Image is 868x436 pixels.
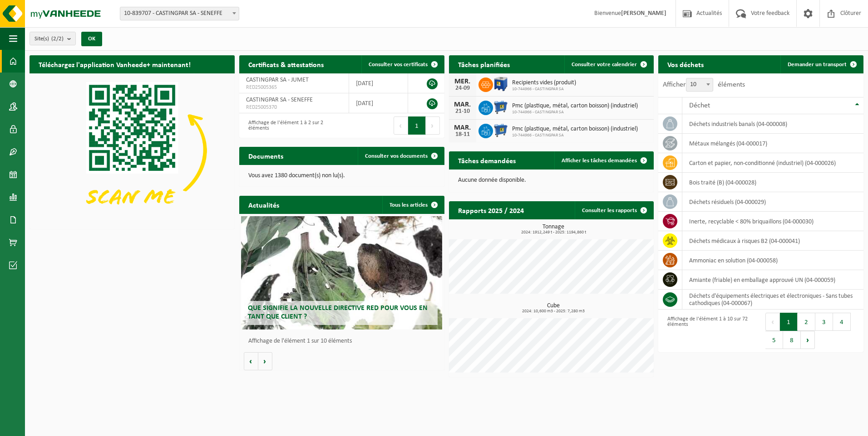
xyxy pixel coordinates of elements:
img: WB-0660-HPE-BE-01 [493,99,508,115]
td: Ammoniac en solution (04-000058) [682,251,863,270]
div: 18-11 [454,131,472,138]
a: Afficher les tâches demandées [554,151,653,170]
button: 3 [815,313,833,331]
td: déchets médicaux à risques B2 (04-000041) [682,231,863,251]
h2: Tâches planifiées [449,55,519,73]
button: 2 [798,313,815,331]
span: 10 [686,78,713,92]
td: bois traité (B) (04-000028) [682,173,863,192]
span: Recipients vides (produit) [512,79,576,87]
button: 1 [408,116,426,135]
td: déchets d'équipements électriques et électroniques - Sans tubes cathodiques (04-000067) [682,290,863,310]
span: Consulter vos certificats [369,62,428,68]
p: Affichage de l'élément 1 sur 10 éléments [248,338,440,344]
span: 10-744966 - CASTINGPAR SA [512,110,638,115]
a: Demander un transport [780,55,863,73]
span: Consulter vos documents [365,153,428,159]
div: MAR. [454,124,472,131]
h3: Cube [454,303,654,314]
div: 24-09 [454,85,472,92]
a: Tous les articles [382,196,444,214]
td: métaux mélangés (04-000017) [682,134,863,153]
button: 8 [783,331,801,349]
a: Consulter les rapports [575,201,653,219]
span: Déchet [689,102,710,109]
a: Que signifie la nouvelle directive RED pour vous en tant que client ? [241,216,442,329]
td: amiante (friable) en emballage approuvé UN (04-000059) [682,270,863,290]
h2: Rapports 2025 / 2024 [449,201,533,219]
button: 1 [780,313,798,331]
div: MER. [454,78,472,85]
a: Consulter vos certificats [361,55,444,73]
label: Afficher éléments [663,81,745,88]
span: CASTINGPAR SA - JUMET [246,77,309,83]
span: 10-744966 - CASTINGPAR SA [512,133,638,138]
p: Aucune donnée disponible. [458,177,645,184]
button: Volgende [258,352,272,370]
p: Vous avez 1380 document(s) non lu(s). [248,173,435,179]
div: MAR. [454,101,472,108]
count: (2/2) [51,36,64,42]
span: Afficher les tâches demandées [562,158,637,164]
button: Next [801,331,815,349]
span: RED25005370 [246,104,342,111]
span: Site(s) [35,32,64,46]
h2: Vos déchets [658,55,713,73]
span: 2024: 1912,249 t - 2025: 1194,860 t [454,230,654,235]
span: CASTINGPAR SA - SENEFFE [246,97,313,103]
a: Consulter votre calendrier [564,55,653,73]
span: 10-839707 - CASTINGPAR SA - SENEFFE [120,7,239,20]
h2: Tâches demandées [449,151,525,169]
span: Demander un transport [788,62,847,68]
h2: Certificats & attestations [239,55,333,73]
span: Consulter votre calendrier [572,62,637,68]
span: Pmc (plastique, métal, carton boisson) (industriel) [512,126,638,133]
td: [DATE] [349,93,408,113]
td: déchets résiduels (04-000029) [682,192,863,212]
div: Affichage de l'élément 1 à 2 sur 2 éléments [244,116,337,136]
img: PB-IC-1000-HPE-00-08 [493,76,508,92]
td: inerte, recyclable < 80% briquaillons (04-000030) [682,212,863,231]
button: Vorige [244,352,258,370]
button: Site(s)(2/2) [30,32,76,45]
div: 21-10 [454,108,472,115]
h2: Téléchargez l'application Vanheede+ maintenant! [30,55,200,73]
h2: Documents [239,147,292,165]
td: déchets industriels banals (04-000008) [682,114,863,134]
button: Next [426,116,440,135]
td: [DATE] [349,73,408,93]
a: Consulter vos documents [358,147,444,165]
span: 10-744966 - CASTINGPAR SA [512,87,576,92]
img: Download de VHEPlus App [30,73,235,227]
h2: Actualités [239,196,288,213]
button: 4 [833,313,851,331]
span: 2024: 10,600 m3 - 2025: 7,280 m3 [454,309,654,314]
td: carton et papier, non-conditionné (industriel) (04-000026) [682,153,863,173]
span: RED25005365 [246,84,342,91]
span: 10 [686,78,713,91]
strong: [PERSON_NAME] [621,10,666,17]
span: 10-839707 - CASTINGPAR SA - SENEFFE [120,7,239,20]
span: Pmc (plastique, métal, carton boisson) (industriel) [512,102,638,110]
button: Previous [394,116,408,135]
button: OK [81,32,102,46]
div: Affichage de l'élément 1 à 10 sur 72 éléments [663,312,756,350]
span: Que signifie la nouvelle directive RED pour vous en tant que client ? [248,305,428,320]
img: WB-0660-HPE-BE-01 [493,122,508,138]
button: Previous [765,313,780,331]
h3: Tonnage [454,224,654,235]
button: 5 [765,331,783,349]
